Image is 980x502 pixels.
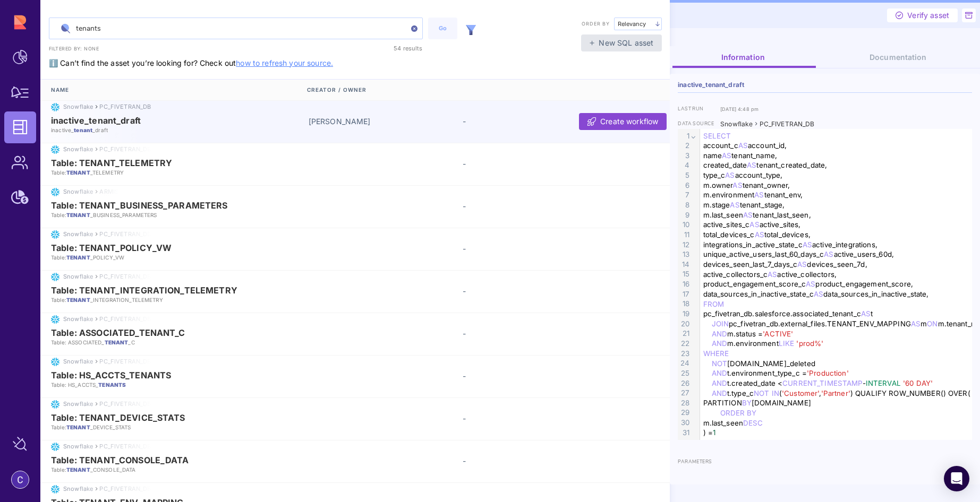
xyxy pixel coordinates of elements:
span: INTERVAL [866,379,901,387]
div: 25 [678,368,691,378]
div: active_collectors_c active_collectors, [700,270,975,280]
span: CURRENT_TIMESTAMP [782,379,862,387]
p: Table: _BUSINESS_PARAMETERS [51,211,298,219]
span: 'Partner' [821,389,850,397]
span: Information [721,53,765,62]
span: AS [911,319,921,328]
label: last run [678,106,720,113]
div: m.owner tenant_owner, [700,180,975,191]
div: 19 [678,309,691,319]
em: tenant [74,127,92,133]
span: AS [743,211,753,219]
div: 23 [678,349,691,359]
div: [DATE] 4:48 pm [720,106,759,113]
div: 6 [678,180,691,191]
img: snowflake [51,145,59,154]
div: 14 [678,259,691,270]
span: AS [754,191,764,199]
span: AS [722,151,731,160]
span: AND [712,369,727,377]
span: Table: TENANT_BUSINESS_PARAMETERS [51,201,228,210]
img: clear [411,25,417,32]
span: Verify asset [907,10,949,21]
em: TENANT [66,254,90,261]
label: parameters [678,458,720,466]
div: integrations_in_active_state_c active_integrations, [700,240,975,250]
img: snowflake [51,358,59,366]
div: 21 [678,328,691,339]
span: BY [742,399,752,407]
span: Fold line [690,131,696,141]
span: DESC [743,419,763,427]
div: pc_fivetran_db.salesforce.associated_tenant_c t [700,309,975,319]
div: m.environment [700,339,975,349]
div: 3 [678,151,691,161]
div: [PERSON_NAME] [309,116,463,127]
div: 7 [678,190,691,200]
img: snowflake [51,103,59,111]
div: 54 results [355,42,423,54]
span: JOIN [712,319,729,328]
div: active_sites_c active_sites, [700,220,975,230]
div: ) = [700,428,975,438]
img: snowflake [51,443,59,451]
span: AS [768,270,777,279]
button: Go [428,18,457,39]
div: Creator / Owner [307,80,461,100]
div: account_c account_id, [700,141,975,151]
div: - [463,370,617,382]
span: NOT [712,359,727,368]
span: AS [730,201,739,209]
span: 'Customer' [782,389,819,397]
div: 29 [678,408,691,418]
div: 2 [678,141,691,151]
span: AND [712,379,727,387]
div: 15 [678,269,691,279]
div: 27 [678,388,691,398]
img: snowflake [51,188,59,196]
p: Table: _DEVICE_STATS [51,423,298,431]
p: Table: HS_ACCTS_ [51,381,298,388]
span: AS [824,250,833,258]
img: snowflake [51,485,59,494]
span: AS [747,161,756,169]
div: - [463,455,617,466]
div: Open Intercom Messenger [944,466,969,491]
div: t.created_date < - [700,378,975,388]
span: Documentation [870,53,926,62]
img: snowflake [51,400,59,409]
div: Name [51,80,307,100]
span: NOT [754,389,769,397]
div: 18 [678,299,691,309]
img: snowflake [51,230,59,239]
span: New SQL asset [599,38,653,48]
span: Table: HS_ACCTS_TENANTS [51,370,171,380]
div: product_engagement_score_c product_engagement_score, [700,279,975,289]
div: 17 [678,289,691,299]
img: snowflake [51,315,59,324]
div: PC_FIVETRAN_DB [760,119,815,129]
div: m.status = [700,329,975,339]
div: - [463,116,617,127]
div: unique_active_users_last_60_days_c active_users_60d, [700,249,975,259]
div: devices_seen_last_7_days_c devices_seen_7d, [700,259,975,270]
span: AS [797,260,807,269]
div: 16 [678,279,691,289]
span: AND [712,330,727,338]
div: m.last_seen [700,418,975,428]
input: Search data assets [49,18,422,39]
em: TENANTS [98,382,126,388]
img: arrow [655,21,660,27]
div: 5 [678,170,691,180]
div: - [463,413,617,424]
a: how to refresh your source. [236,58,333,67]
span: WHERE [703,349,729,358]
em: TENANT [66,212,90,218]
span: ℹ️ Can’t find the asset you’re looking for? Check out [49,42,333,67]
span: AS [725,171,735,179]
div: - [463,285,617,297]
div: type_c account_type, [700,170,975,180]
span: AND [712,389,727,397]
span: inactive_tenant_draft [51,116,141,125]
p: Table: _CONSOLE_DATA [51,466,298,473]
